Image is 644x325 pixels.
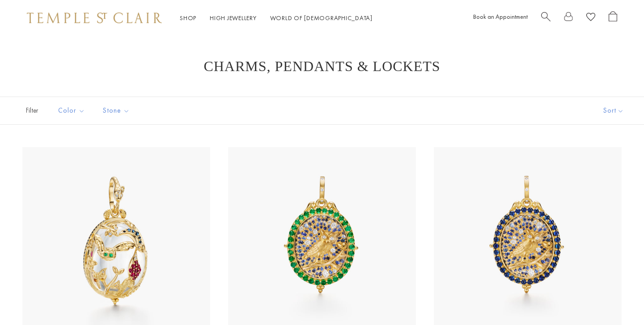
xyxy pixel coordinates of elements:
a: Open Shopping Bag [609,11,617,25]
span: Color [54,105,92,116]
a: Book an Appointment [473,13,528,21]
button: Color [51,101,92,121]
h1: Charms, Pendants & Lockets [36,58,608,74]
a: ShopShop [180,14,196,22]
a: Search [541,11,551,25]
img: Temple St. Clair [27,13,162,23]
a: View Wishlist [586,11,595,25]
span: Stone [98,105,136,116]
a: High JewelleryHigh Jewellery [210,14,257,22]
button: Show sort by [583,97,644,124]
a: World of [DEMOGRAPHIC_DATA]World of [DEMOGRAPHIC_DATA] [270,14,373,22]
button: Stone [96,101,136,121]
nav: Main navigation [180,13,373,24]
